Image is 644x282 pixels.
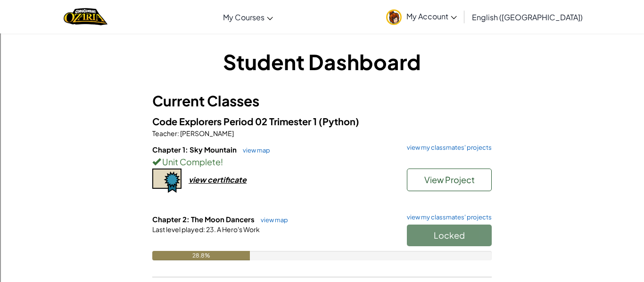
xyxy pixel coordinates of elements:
img: avatar [386,9,402,25]
a: English ([GEOGRAPHIC_DATA]) [467,4,587,30]
a: My Courses [218,4,278,30]
a: Ozaria by CodeCombat logo [64,7,107,26]
img: Home [64,7,107,26]
span: My Account [406,11,457,21]
span: My Courses [223,12,264,22]
span: English ([GEOGRAPHIC_DATA]) [472,12,583,22]
a: My Account [381,2,462,32]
